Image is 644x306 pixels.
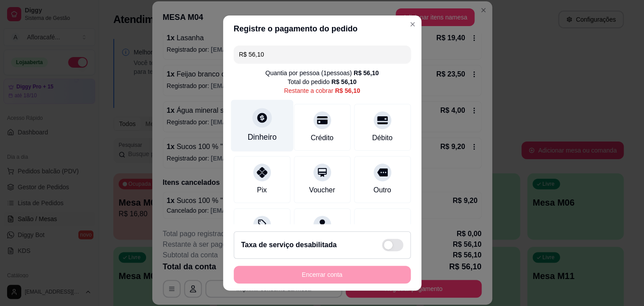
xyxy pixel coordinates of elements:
div: Crédito [311,133,334,143]
header: Registre o pagamento do pedido [223,15,421,42]
div: Outro [373,185,391,195]
div: R$ 56,10 [354,69,379,77]
div: Total do pedido [288,77,357,86]
div: Débito [372,133,392,143]
div: Voucher [309,185,335,195]
button: Close [405,17,420,31]
div: Restante a cobrar [284,86,360,95]
div: Dinheiro [247,131,277,143]
input: Ex.: hambúrguer de cordeiro [239,46,405,63]
h2: Taxa de serviço desabilitada [241,240,337,250]
div: Quantia por pessoa ( 1 pessoas) [265,69,378,77]
div: R$ 56,10 [335,86,360,95]
div: R$ 56,10 [332,77,357,86]
div: Pix [257,185,266,195]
